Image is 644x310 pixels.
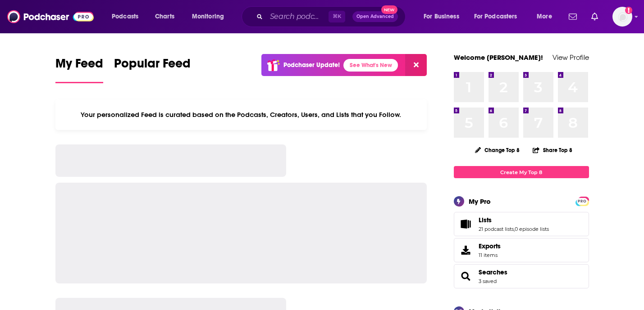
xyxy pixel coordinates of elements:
[532,141,573,159] button: Share Top 8
[454,166,589,178] a: Create My Top 8
[343,59,398,72] a: See What's New
[112,10,138,23] span: Podcasts
[55,56,103,83] a: My Feed
[479,252,501,258] span: 11 items
[612,7,632,27] button: Show profile menu
[479,216,549,224] a: Lists
[381,5,397,14] span: New
[515,226,549,232] a: 0 episode lists
[479,242,501,250] span: Exports
[454,264,589,288] span: Searches
[530,9,563,24] button: open menu
[114,56,191,83] a: Popular Feed
[470,144,525,156] button: Change Top 8
[577,198,588,205] span: PRO
[577,198,588,204] a: PRO
[479,216,492,224] span: Lists
[192,10,224,23] span: Monitoring
[612,7,632,27] img: User Profile
[105,9,150,24] button: open menu
[454,53,543,62] a: Welcome [PERSON_NAME]!
[479,268,507,276] a: Searches
[514,226,515,232] span: ,
[537,10,552,23] span: More
[329,11,345,22] span: ⌘ K
[55,56,103,76] span: My Feed
[417,9,470,24] button: open menu
[479,226,514,232] a: 21 podcast lists
[155,10,174,23] span: Charts
[250,6,414,27] div: Search podcasts, credits, & more...
[356,14,394,19] span: Open Advanced
[114,56,191,76] span: Popular Feed
[283,61,340,69] p: Podchaser Update!
[612,7,632,27] span: Logged in as megcassidy
[474,10,517,23] span: For Podcasters
[55,99,427,130] div: Your personalized Feed is curated based on the Podcasts, Creators, Users, and Lists that you Follow.
[266,9,329,24] input: Search podcasts, credits, & more...
[588,9,602,24] a: Show notifications dropdown
[553,53,589,62] a: View Profile
[565,9,580,24] a: Show notifications dropdown
[457,270,475,283] a: Searches
[7,8,94,25] img: Podchaser - Follow, Share and Rate Podcasts
[469,197,491,206] div: My Pro
[352,11,398,22] button: Open AdvancedNew
[186,9,236,24] button: open menu
[454,212,589,236] span: Lists
[457,218,475,230] a: Lists
[625,7,632,14] svg: Add a profile image
[149,9,180,24] a: Charts
[454,238,589,262] a: Exports
[479,278,497,284] a: 3 saved
[468,9,530,24] button: open menu
[424,10,459,23] span: For Business
[457,244,475,256] span: Exports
